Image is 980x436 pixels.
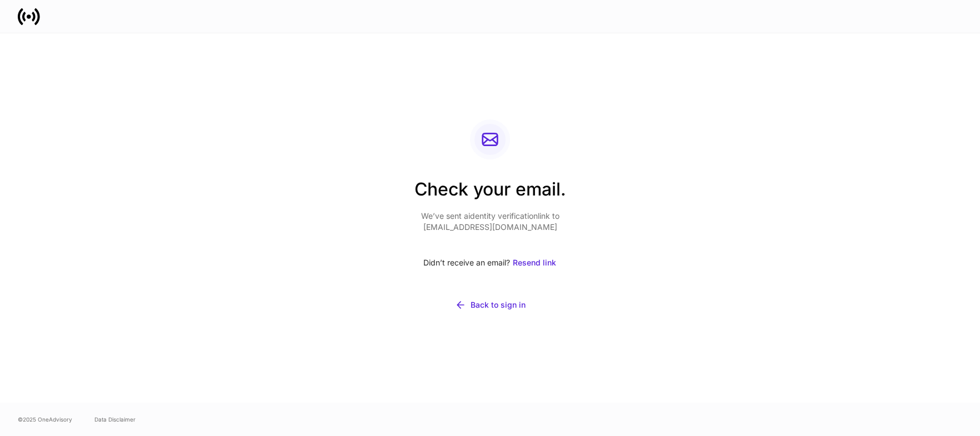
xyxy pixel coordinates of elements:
[18,415,72,424] span: © 2025 OneAdvisory
[414,211,566,233] p: We’ve sent a identity verification link to [EMAIL_ADDRESS][DOMAIN_NAME]
[94,415,136,424] a: Data Disclaimer
[414,293,566,317] button: Back to sign in
[512,250,557,275] button: Resend link
[414,177,566,211] h2: Check your email.
[513,257,556,268] div: Resend link
[471,299,526,310] div: Back to sign in
[414,250,566,275] div: Didn’t receive an email?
